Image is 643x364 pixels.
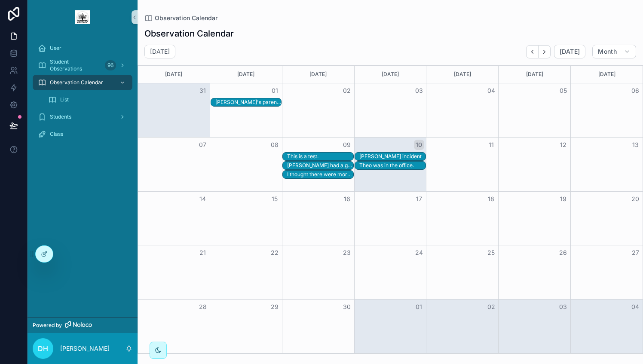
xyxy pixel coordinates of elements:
[75,10,90,24] img: App logo
[150,47,170,56] h2: [DATE]
[269,86,280,96] button: 01
[198,248,208,258] button: 21
[60,344,110,353] p: [PERSON_NAME]
[33,75,132,90] a: Observation Calendar
[342,140,352,150] button: 09
[50,113,71,120] span: Students
[33,58,132,73] a: Student Observations96
[269,140,280,150] button: 08
[539,45,551,58] button: Next
[486,194,496,204] button: 18
[558,86,568,96] button: 05
[428,66,497,83] div: [DATE]
[50,58,101,72] span: Student Observations
[50,45,61,52] span: User
[630,86,640,96] button: 06
[486,140,496,150] button: 11
[359,162,426,169] div: Theo was in the office.
[342,86,352,96] button: 02
[215,98,282,106] div: Sadie's parent's asked about wearing earings for the first couple of days, and we gave them that ...
[630,194,640,204] button: 20
[144,28,234,40] h1: Observation Calendar
[560,48,580,55] span: [DATE]
[138,65,643,354] div: Month View
[50,79,103,86] span: Observation Calendar
[33,40,132,56] a: User
[287,171,353,178] div: I thought there were more incidents than this with William
[486,86,496,96] button: 04
[269,194,280,204] button: 15
[198,86,208,96] button: 31
[105,60,116,70] div: 96
[287,153,353,160] div: This is a test.
[38,343,48,354] span: DH
[33,126,132,142] a: Class
[592,45,636,58] button: Month
[211,66,281,83] div: [DATE]
[269,248,280,258] button: 22
[287,162,353,169] div: [PERSON_NAME] had a great morning running track. He told me...
[630,248,640,258] button: 27
[342,302,352,312] button: 30
[414,194,424,204] button: 17
[414,86,424,96] button: 03
[414,140,424,150] button: 10
[356,66,425,83] div: [DATE]
[558,302,568,312] button: 03
[572,66,641,83] div: [DATE]
[155,14,217,22] span: Observation Calendar
[630,140,640,150] button: 13
[359,162,426,169] div: Theo was in the office.
[526,45,539,58] button: Back
[33,322,62,329] span: Powered by
[486,302,496,312] button: 02
[598,48,617,55] span: Month
[414,302,424,312] button: 01
[50,131,63,138] span: Class
[630,302,640,312] button: 04
[28,317,138,333] a: Powered by
[28,34,138,153] div: scrollable content
[342,194,352,204] button: 16
[558,248,568,258] button: 26
[144,14,217,22] a: Observation Calendar
[359,153,426,160] div: Elliott incident
[558,140,568,150] button: 12
[558,194,568,204] button: 19
[500,66,569,83] div: [DATE]
[43,92,132,107] a: List
[198,140,208,150] button: 07
[198,302,208,312] button: 28
[60,96,69,103] span: List
[269,302,280,312] button: 29
[284,66,353,83] div: [DATE]
[414,248,424,258] button: 24
[554,45,585,58] button: [DATE]
[287,171,353,178] div: I thought there were more incidents than this with [PERSON_NAME]
[287,162,353,169] div: Theo had a great morning running track. He told me...
[342,248,352,258] button: 23
[359,153,426,160] div: [PERSON_NAME] incident
[198,194,208,204] button: 14
[486,248,496,258] button: 25
[33,109,132,125] a: Students
[287,153,353,160] div: This is a test.
[139,66,208,83] div: [DATE]
[215,99,282,106] div: [PERSON_NAME]'s parent's asked about wearing earings for the first couple of days, and we gave th...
